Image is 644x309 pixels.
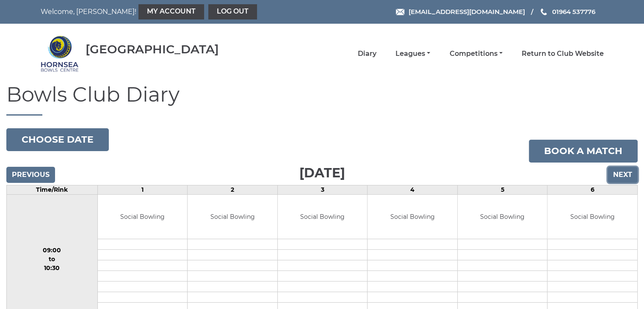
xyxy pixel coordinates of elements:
a: Book a match [529,140,638,163]
a: Email [EMAIL_ADDRESS][DOMAIN_NAME] [396,7,525,17]
td: Social Bowling [547,195,637,239]
span: 01964 537776 [552,8,595,16]
td: 3 [277,185,368,194]
td: 2 [188,185,278,194]
td: Social Bowling [458,195,547,239]
a: Competitions [449,49,502,58]
input: Previous [6,167,55,183]
img: Hornsea Bowls Centre [41,35,79,73]
td: 6 [547,185,638,194]
img: Email [396,9,404,15]
td: 5 [457,185,547,194]
nav: Welcome, [PERSON_NAME]! [41,4,268,19]
button: Choose date [6,128,109,151]
td: Social Bowling [368,195,457,239]
td: Time/Rink [7,185,98,194]
input: Next [608,167,638,183]
a: Log out [208,4,257,19]
a: Phone us 01964 537776 [539,7,595,17]
a: Diary [358,49,376,58]
td: 4 [368,185,458,194]
div: [GEOGRAPHIC_DATA] [86,43,219,56]
a: Return to Club Website [522,49,604,58]
a: Leagues [395,49,430,58]
td: Social Bowling [278,195,368,239]
td: Social Bowling [188,195,277,239]
img: Phone us [541,8,547,15]
span: [EMAIL_ADDRESS][DOMAIN_NAME] [408,8,525,16]
td: Social Bowling [98,195,188,239]
a: My Account [138,4,204,19]
h1: Bowls Club Diary [6,83,638,116]
td: 1 [97,185,188,194]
